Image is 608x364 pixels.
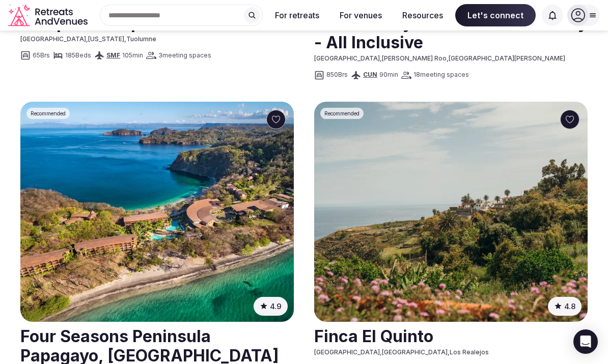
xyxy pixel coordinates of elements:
[548,297,582,316] button: 4.8
[20,102,294,322] img: Four Seasons Peninsula Papagayo, Costa Rica
[124,35,126,43] span: ,
[314,54,380,62] span: [GEOGRAPHIC_DATA]
[413,71,469,79] span: 18 meeting spaces
[126,35,156,43] span: Tuolumne
[314,9,588,54] a: View venue
[254,297,288,316] button: 4.9
[20,102,294,322] a: See Four Seasons Peninsula Papagayo, Costa Rica
[314,323,588,348] h2: Finca El Quinto
[379,71,398,79] span: 90 min
[26,108,70,119] div: Recommended
[20,35,86,43] span: [GEOGRAPHIC_DATA]
[158,51,211,60] span: 3 meeting spaces
[573,329,598,354] div: Open Intercom Messenger
[86,35,88,43] span: ,
[450,348,489,356] span: Los Realejos
[65,51,91,60] span: 185 Beds
[382,348,448,356] span: [GEOGRAPHIC_DATA]
[314,348,380,356] span: [GEOGRAPHIC_DATA]
[8,4,90,27] svg: Retreats and Venues company logo
[382,54,447,62] span: [PERSON_NAME] Roo
[331,4,390,26] button: For venues
[394,4,451,26] button: Resources
[324,110,360,117] span: Recommended
[314,102,588,322] a: See Finca El Quinto
[447,54,449,62] span: ,
[122,51,143,60] span: 105 min
[449,54,565,62] span: [GEOGRAPHIC_DATA][PERSON_NAME]
[31,110,66,117] span: Recommended
[106,51,120,59] a: SMF
[363,71,377,78] a: CUN
[326,71,348,79] span: 850 Brs
[88,35,124,43] span: [US_STATE]
[314,323,588,348] a: View venue
[448,348,450,356] span: ,
[267,4,327,26] button: For retreats
[320,108,364,119] div: Recommended
[455,4,536,26] span: Let's connect
[380,54,382,62] span: ,
[270,301,282,312] span: 4.9
[380,348,382,356] span: ,
[314,9,588,54] h2: Barceló Maya Riviera - Adults only - All Inclusive
[8,4,90,27] a: Visit the homepage
[564,301,575,312] span: 4.8
[314,102,588,322] img: Finca El Quinto
[33,51,50,60] span: 65 Brs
